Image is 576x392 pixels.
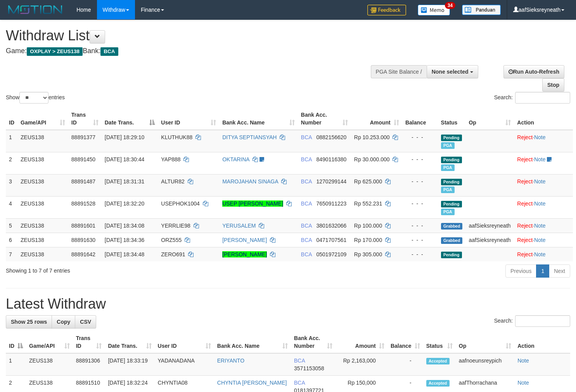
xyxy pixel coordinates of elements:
[456,353,514,376] td: aafnoeunsreypich
[6,233,17,247] td: 6
[105,200,144,207] span: [DATE] 18:32:20
[405,250,435,258] div: - - -
[354,156,390,162] span: Rp 30.000.000
[217,357,244,364] a: ERIYANTO
[534,237,546,243] a: Note
[514,152,573,174] td: ·
[426,380,450,387] span: Accepted
[542,78,564,92] a: Stop
[514,130,573,152] td: ·
[52,315,75,328] a: Copy
[161,237,182,243] span: ORZ555
[73,331,105,353] th: Trans ID: activate to sort column ascending
[105,134,144,140] span: [DATE] 18:29:10
[222,178,278,185] a: MAROJAHAN SINAGA
[6,108,17,130] th: ID
[351,108,402,130] th: Amount: activate to sort column ascending
[102,108,158,130] th: Date Trans.: activate to sort column descending
[17,130,68,152] td: ZEUS138
[6,315,52,328] a: Show 25 rows
[515,315,570,327] input: Search:
[405,222,435,230] div: - - -
[161,156,180,162] span: YAP888
[6,47,376,55] h4: Game: Bank:
[294,380,305,386] span: BCA
[6,196,17,218] td: 4
[301,223,312,229] span: BCA
[405,133,435,141] div: - - -
[405,200,435,207] div: - - -
[222,223,256,229] a: YERUSALEM
[517,223,533,229] a: Reject
[71,178,95,185] span: 88891487
[6,4,65,16] img: MOTION_logo.png
[317,200,347,207] span: Copy 7650911223 to clipboard
[71,223,95,229] span: 88891601
[517,178,533,185] a: Reject
[317,223,347,229] span: Copy 3801632066 to clipboard
[427,65,478,78] button: None selected
[222,134,277,140] a: DITYA SEPTIANSYAH
[517,357,529,364] a: Note
[219,108,298,130] th: Bank Acc. Name: activate to sort column ascending
[105,223,144,229] span: [DATE] 18:34:08
[534,178,546,185] a: Note
[161,178,184,185] span: ALTUR82
[465,218,514,233] td: aafSieksreyneath
[465,233,514,247] td: aafSieksreyneath
[441,187,455,193] span: Marked by aafnoeunsreypich
[514,174,573,196] td: ·
[161,134,192,140] span: KLUTHUK88
[294,357,305,364] span: BCA
[534,200,546,207] a: Note
[536,264,549,278] a: 1
[494,315,570,327] label: Search:
[6,218,17,233] td: 5
[514,247,573,261] td: ·
[6,28,376,43] h1: Withdraw List
[19,92,48,104] select: Showentries
[214,331,291,353] th: Bank Acc. Name: activate to sort column ascending
[441,223,463,230] span: Grabbed
[26,353,73,376] td: ZEUS138
[354,237,382,243] span: Rp 170.000
[534,251,546,257] a: Note
[301,251,312,257] span: BCA
[517,200,533,207] a: Reject
[517,134,533,140] a: Reject
[105,178,144,185] span: [DATE] 18:31:31
[514,218,573,233] td: ·
[441,252,462,258] span: Pending
[6,92,65,104] label: Show entries
[6,264,234,275] div: Showing 1 to 7 of 7 entries
[100,47,118,56] span: BCA
[161,200,200,207] span: USEPHOK1004
[441,201,462,207] span: Pending
[514,233,573,247] td: ·
[17,108,68,130] th: Game/API: activate to sort column ascending
[426,358,450,364] span: Accepted
[301,237,312,243] span: BCA
[217,380,287,386] a: CHYNTIA [PERSON_NAME]
[222,200,283,207] a: USEP [PERSON_NAME]
[27,47,83,56] span: OXPLAY > ZEUS138
[354,178,382,185] span: Rp 625.000
[17,218,68,233] td: ZEUS138
[80,319,91,325] span: CSV
[105,237,144,243] span: [DATE] 18:34:36
[402,108,438,130] th: Balance
[105,251,144,257] span: [DATE] 18:34:48
[465,108,514,130] th: Op: activate to sort column ascending
[354,200,382,207] span: Rp 552.231
[423,331,456,353] th: Status: activate to sort column ascending
[505,264,536,278] a: Previous
[441,142,455,149] span: Marked by aafnoeunsreypich
[105,353,154,376] td: [DATE] 18:33:19
[71,134,95,140] span: 88891377
[6,152,17,174] td: 2
[367,5,406,16] img: Feedback.jpg
[354,251,382,257] span: Rp 305.000
[6,331,26,353] th: ID: activate to sort column descending
[6,247,17,261] td: 7
[387,331,423,353] th: Balance: activate to sort column ascending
